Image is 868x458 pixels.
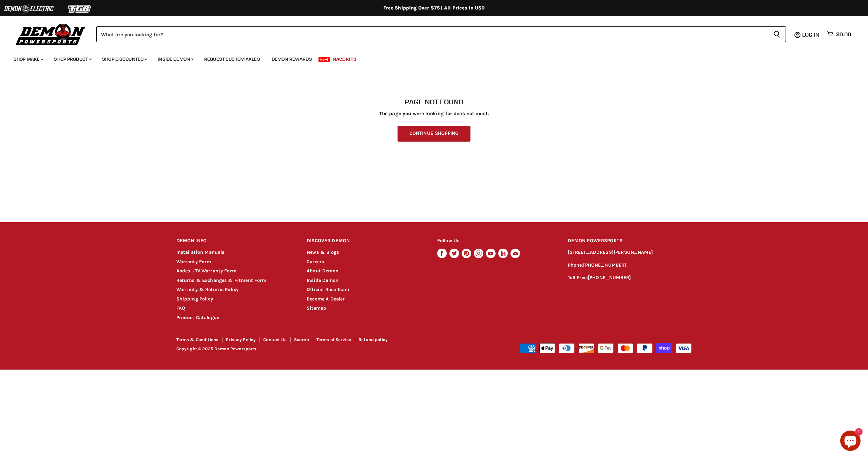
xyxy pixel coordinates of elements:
[226,337,256,342] a: Privacy Policy
[398,126,470,142] a: Continue Shopping
[199,52,265,66] a: Request Custom Axles
[307,277,339,283] a: Inside Demon
[176,337,219,342] a: Terms & Conditions
[307,305,326,311] a: Sitemap
[176,233,294,249] h2: DEMON INFO
[176,249,225,255] a: Installation Manuals
[307,249,339,255] a: News & Blogs
[54,2,105,15] img: TGB Logo 2
[838,431,863,453] inbox-online-store-chat: Shopify online store chat
[568,274,692,282] p: Toll Free:
[176,98,692,106] h1: Page not found
[176,259,211,265] a: Warranty Form
[307,296,345,302] a: Become A Dealer
[307,259,324,265] a: Careers
[176,337,435,345] nav: Footer
[267,52,317,66] a: Demon Rewards
[176,287,239,292] a: Warranty & Returns Policy
[176,315,219,320] a: Product Catalogue
[319,57,330,62] span: New!
[8,49,849,66] ul: Main menu
[824,29,854,39] a: $0.00
[568,233,692,249] h2: DEMON POWERSPORTS
[14,22,88,46] img: Demon Powersports
[359,337,388,342] a: Refund policy
[768,26,786,42] button: Search
[153,52,198,66] a: Inside Demon
[3,2,54,15] img: Demon Electric Logo 2
[176,347,435,352] p: Copyright © 2025 Demon Powersports.
[799,32,824,38] a: Log in
[316,337,351,342] a: Terms of Service
[176,111,692,117] p: The page you were looking for does not exist.
[176,277,267,283] a: Returns & Exchanges & Fitment Form
[97,52,151,66] a: Shop Discounted
[294,337,309,342] a: Search
[176,305,185,311] a: FAQ
[437,233,555,249] h2: Follow Us
[802,31,819,38] span: Log in
[49,52,96,66] a: Shop Product
[8,52,47,66] a: Shop Make
[588,275,631,280] a: [PHONE_NUMBER]
[307,233,424,249] h2: DISCOVER DEMON
[263,337,287,342] a: Contact Us
[836,31,851,38] span: $0.00
[307,268,339,274] a: About Demon
[176,296,213,302] a: Shipping Policy
[307,287,349,292] a: Official Race Team
[583,262,626,268] a: [PHONE_NUMBER]
[176,268,236,274] a: Aodes UTV Warranty Form
[96,26,768,42] input: Search
[568,262,692,269] p: Phone:
[568,249,692,256] p: [STREET_ADDRESS][PERSON_NAME]
[328,52,362,66] a: Race Kits
[163,5,706,11] div: Free Shipping Over $75 | All Prices In USD
[96,26,786,42] form: Product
